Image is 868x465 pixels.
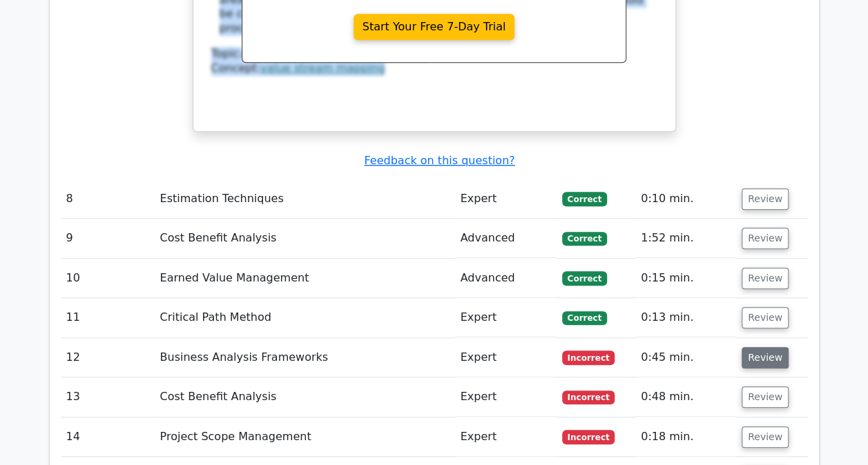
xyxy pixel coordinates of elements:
[61,179,155,219] td: 8
[635,298,736,337] td: 0:13 min.
[562,390,615,404] span: Incorrect
[61,259,155,298] td: 10
[364,154,514,167] a: Feedback on this question?
[562,232,607,246] span: Correct
[155,338,455,377] td: Business Analysis Frameworks
[562,271,607,285] span: Correct
[562,192,607,206] span: Correct
[742,347,789,368] button: Review
[61,298,155,337] td: 11
[635,377,736,417] td: 0:48 min.
[562,350,615,364] span: Incorrect
[61,377,155,417] td: 13
[455,259,557,298] td: Advanced
[155,259,455,298] td: Earned Value Management
[562,311,607,325] span: Correct
[635,417,736,457] td: 0:18 min.
[635,259,736,298] td: 0:15 min.
[155,377,455,417] td: Cost Benefit Analysis
[635,338,736,377] td: 0:45 min.
[742,268,789,289] button: Review
[742,228,789,249] button: Review
[155,298,455,337] td: Critical Path Method
[455,298,557,337] td: Expert
[211,61,657,76] div: Concept:
[455,338,557,377] td: Expert
[635,179,736,219] td: 0:10 min.
[155,417,455,457] td: Project Scope Management
[635,219,736,258] td: 1:52 min.
[155,219,455,258] td: Cost Benefit Analysis
[455,179,557,219] td: Expert
[455,417,557,457] td: Expert
[562,430,615,444] span: Incorrect
[155,179,455,219] td: Estimation Techniques
[260,61,385,75] a: value stream mapping
[61,219,155,258] td: 9
[455,219,557,258] td: Advanced
[742,307,789,328] button: Review
[61,417,155,457] td: 14
[742,188,789,210] button: Review
[354,14,515,40] a: Start Your Free 7-Day Trial
[742,426,789,448] button: Review
[455,377,557,417] td: Expert
[61,338,155,377] td: 12
[742,386,789,408] button: Review
[211,47,657,61] div: Topic:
